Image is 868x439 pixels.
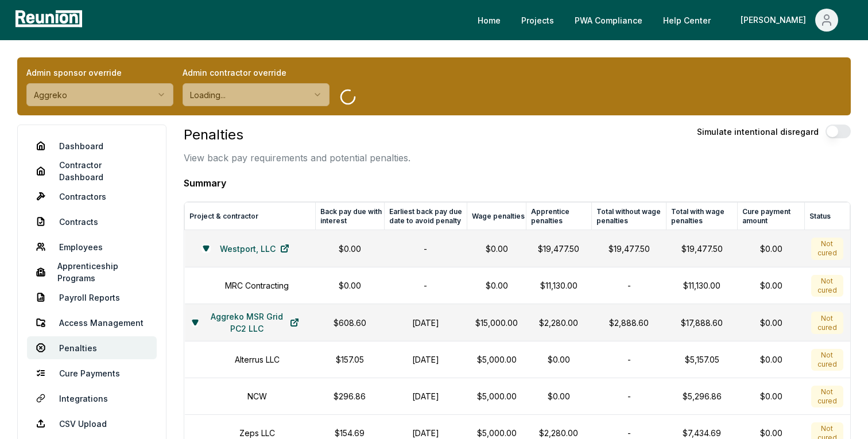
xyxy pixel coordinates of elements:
[185,203,316,230] th: Project & contractor
[322,390,377,402] p: $296.86
[391,353,460,366] h1: [DATE]
[512,9,563,32] a: Projects
[27,286,157,309] a: Payroll Reports
[673,243,731,255] p: $19,477.50
[27,311,157,334] a: Access Management
[384,267,467,304] td: -
[673,390,731,402] p: $5,296.86
[322,353,377,366] p: $157.05
[745,390,797,402] div: $0.00
[745,317,797,329] div: $0.00
[384,203,467,230] th: Earliest back pay due date to avoid penalty
[591,267,666,304] td: -
[526,203,592,230] th: Apprentice penalties
[27,185,157,208] a: Contractors
[811,349,843,371] div: Not cured
[811,238,843,259] div: Not cured
[239,427,275,439] h1: Zeps LLC
[322,317,377,329] p: $608.60
[27,412,157,435] a: CSV Upload
[474,243,520,255] p: $0.00
[184,151,410,165] p: View back pay requirements and potential penalties.
[322,279,377,292] p: $0.00
[315,203,384,230] th: Back pay due with interest
[745,279,797,292] div: $0.00
[211,237,299,260] a: Westport, LLC
[27,387,157,410] a: Integrations
[391,427,460,439] h1: [DATE]
[598,243,660,255] p: $19,477.50
[183,67,330,79] label: Admin contractor override
[474,427,520,439] p: $5,000.00
[474,353,520,366] p: $5,000.00
[673,353,731,366] p: $5,157.05
[591,341,666,378] td: -
[247,390,267,402] h1: NCW
[741,9,811,32] div: [PERSON_NAME]
[27,261,157,283] a: Apprenticeship Programs
[467,203,526,230] th: Wage penalties
[27,235,157,258] a: Employees
[804,203,850,230] th: Status
[591,378,666,415] td: -
[27,336,157,359] a: Penalties
[184,176,851,190] h4: Summary
[199,311,308,334] a: Aggreko MSR Grid PC2 LLC
[225,279,289,292] h1: MRC Contracting
[26,67,173,79] label: Admin sponsor override
[27,134,157,157] a: Dashboard
[391,390,460,402] h1: [DATE]
[811,312,843,333] div: Not cured
[27,362,157,384] a: Cure Payments
[391,317,460,329] h1: [DATE]
[474,317,520,329] p: $15,000.00
[533,353,585,366] p: $0.00
[697,126,819,138] label: Simulate intentional disregard
[745,427,797,439] div: $0.00
[474,390,520,402] p: $5,000.00
[598,317,660,329] p: $2,888.60
[533,279,585,292] p: $11,130.00
[745,353,797,366] div: $0.00
[322,427,377,439] p: $154.69
[27,210,157,233] a: Contracts
[673,317,731,329] p: $17,888.60
[533,390,585,402] p: $0.00
[322,243,377,255] p: $0.00
[384,230,467,267] td: -
[673,427,731,439] p: $7,434.69
[673,279,731,292] p: $11,130.00
[811,386,843,407] div: Not cured
[565,9,652,32] a: PWA Compliance
[184,125,410,145] h3: Penalties
[474,279,520,292] p: $0.00
[745,243,797,255] div: $0.00
[468,9,510,32] a: Home
[811,275,843,297] div: Not cured
[731,9,847,32] button: [PERSON_NAME]
[27,160,157,182] a: Contractor Dashboard
[591,203,666,230] th: Total without wage penalties
[738,203,804,230] th: Cure payment amount
[468,9,857,32] nav: Main
[533,427,585,439] p: $2,280.00
[533,243,585,255] p: $19,477.50
[533,317,585,329] p: $2,280.00
[235,353,280,366] h1: Alterrus LLC
[654,9,720,32] a: Help Center
[666,203,738,230] th: Total with wage penalties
